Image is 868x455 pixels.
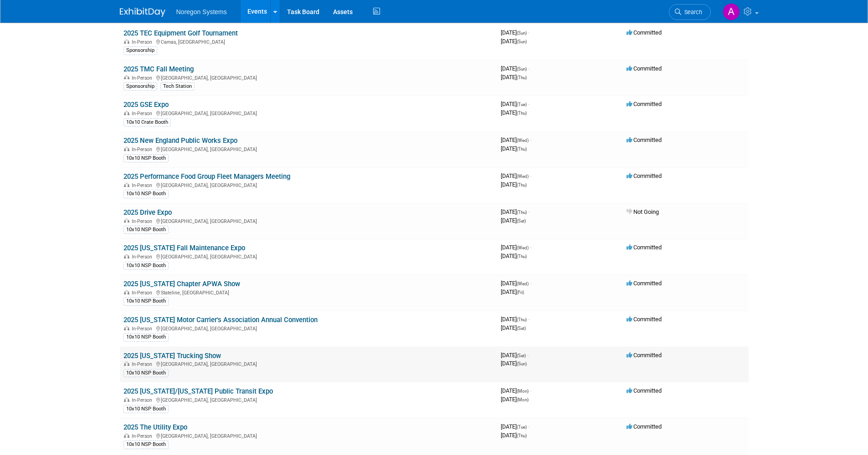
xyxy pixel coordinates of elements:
[124,290,129,294] img: In-Person Event
[530,244,531,251] span: -
[123,333,169,341] div: 10x10 NSP Booth
[123,369,169,377] div: 10x10 NSP Booth
[528,316,529,323] span: -
[123,172,290,181] a: 2025 Performance Food Group Fleet Managers Meeting
[132,326,155,332] span: In-Person
[123,101,169,109] a: 2025 GSE Expo
[517,245,529,250] span: (Wed)
[627,101,662,107] span: Committed
[132,75,155,81] span: In-Person
[627,29,662,36] span: Committed
[123,217,493,224] div: [GEOGRAPHIC_DATA], [GEOGRAPHIC_DATA]
[517,66,527,71] span: (Sun)
[123,154,169,162] div: 10x10 NSP Booth
[123,432,493,439] div: [GEOGRAPHIC_DATA], [GEOGRAPHIC_DATA]
[501,432,527,439] span: [DATE]
[501,244,531,251] span: [DATE]
[681,9,702,15] span: Search
[124,182,129,187] img: In-Person Event
[501,324,526,331] span: [DATE]
[627,172,662,179] span: Committed
[124,397,129,402] img: In-Person Event
[123,109,493,116] div: [GEOGRAPHIC_DATA], [GEOGRAPHIC_DATA]
[517,326,526,331] span: (Sat)
[517,182,527,187] span: (Thu)
[123,423,187,431] a: 2025 The Utility Expo
[517,317,527,322] span: (Thu)
[123,118,171,126] div: 10x10 Crate Booth
[124,39,129,44] img: In-Person Event
[501,316,529,323] span: [DATE]
[123,190,169,198] div: 10x10 NSP Booth
[517,39,527,44] span: (Sun)
[517,433,527,438] span: (Thu)
[501,217,526,224] span: [DATE]
[176,8,227,15] span: Noregon Systems
[123,29,238,37] a: 2025 TEC Equipment Golf Tournament
[124,361,129,366] img: In-Person Event
[501,352,529,359] span: [DATE]
[123,297,169,305] div: 10x10 NSP Booth
[160,82,195,91] div: Tech Station
[132,290,155,296] span: In-Person
[123,440,169,449] div: 10x10 NSP Booth
[501,29,529,36] span: [DATE]
[528,423,529,430] span: -
[124,218,129,223] img: In-Person Event
[501,288,524,295] span: [DATE]
[501,38,527,45] span: [DATE]
[669,4,711,20] a: Search
[124,147,129,151] img: In-Person Event
[517,102,527,107] span: (Tue)
[528,208,529,215] span: -
[132,254,155,260] span: In-Person
[123,208,172,217] a: 2025 Drive Expo
[132,218,155,224] span: In-Person
[123,82,157,91] div: Sponsorship
[627,387,662,394] span: Committed
[123,145,493,152] div: [GEOGRAPHIC_DATA], [GEOGRAPHIC_DATA]
[627,423,662,430] span: Committed
[123,74,493,81] div: [GEOGRAPHIC_DATA], [GEOGRAPHIC_DATA]
[123,405,169,413] div: 10x10 NSP Booth
[124,111,129,115] img: In-Person Event
[123,65,194,73] a: 2025 TMC Fall Meeting
[132,397,155,403] span: In-Person
[132,361,155,367] span: In-Person
[124,433,129,438] img: In-Person Event
[517,174,529,179] span: (Wed)
[517,147,527,152] span: (Thu)
[501,101,529,107] span: [DATE]
[517,361,527,366] span: (Sun)
[123,352,221,360] a: 2025 [US_STATE] Trucking Show
[501,387,531,394] span: [DATE]
[123,226,169,234] div: 10x10 NSP Booth
[501,136,531,143] span: [DATE]
[123,387,273,395] a: 2025 [US_STATE]/[US_STATE] Public Transit Expo
[132,433,155,439] span: In-Person
[501,396,529,403] span: [DATE]
[627,208,659,215] span: Not Going
[132,182,155,188] span: In-Person
[528,101,529,107] span: -
[528,65,529,72] span: -
[517,75,527,80] span: (Thu)
[501,109,527,116] span: [DATE]
[517,30,527,35] span: (Sun)
[501,74,527,81] span: [DATE]
[123,38,493,45] div: Camas, [GEOGRAPHIC_DATA]
[517,290,524,295] span: (Fri)
[627,280,662,287] span: Committed
[123,280,240,288] a: 2025 [US_STATE] Chapter APWA Show
[517,389,529,394] span: (Mon)
[123,244,245,252] a: 2025 [US_STATE] Fall Maintenance Expo
[123,360,493,367] div: [GEOGRAPHIC_DATA], [GEOGRAPHIC_DATA]
[501,65,529,72] span: [DATE]
[517,111,527,116] span: (Thu)
[723,3,740,20] img: Ali Connell
[528,29,529,36] span: -
[517,281,529,286] span: (Wed)
[120,8,165,17] img: ExhibitDay
[123,262,169,270] div: 10x10 NSP Booth
[627,352,662,359] span: Committed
